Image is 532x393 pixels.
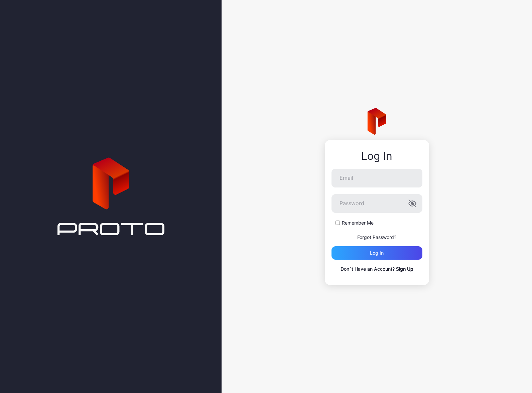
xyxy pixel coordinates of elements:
button: Log in [331,246,422,260]
input: Email [331,169,422,187]
input: Password [331,194,422,213]
label: Remember Me [342,220,374,226]
a: Sign Up [396,266,413,272]
button: Password [408,200,416,208]
a: Forgot Password? [357,234,396,240]
p: Don`t Have an Account? [331,265,422,273]
div: Log In [331,150,422,162]
div: Log in [370,250,384,256]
